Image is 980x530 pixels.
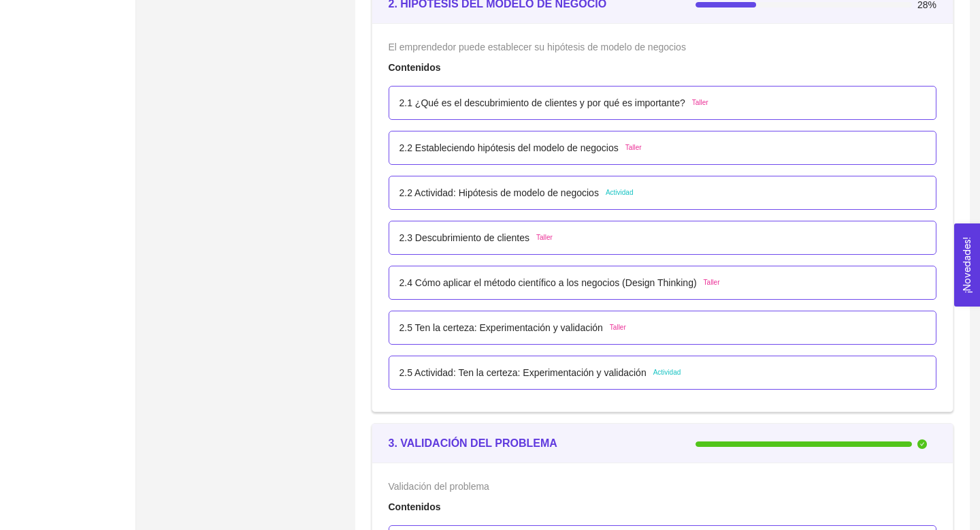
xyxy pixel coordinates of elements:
[653,367,681,378] span: Actividad
[399,140,619,155] p: 2.2 Estableciendo hipótesis del modelo de negocios
[389,501,441,512] strong: Contenidos
[954,223,980,307] button: Open Feedback Widget
[917,439,927,449] span: check-circle
[399,230,529,245] p: 2.3 Descubrimiento de clientes
[704,277,720,288] span: Taller
[399,185,599,200] p: 2.2 Actividad: Hipótesis de modelo de negocios
[389,481,489,492] span: Validación del problema
[625,142,642,153] span: Taller
[389,437,557,449] strong: 3. VALIDACIÓN DEL PROBLEMA
[399,95,685,110] p: 2.1 ¿Qué es el descubrimiento de clientes y por qué es importante?
[399,275,697,290] p: 2.4 Cómo aplicar el método científico a los negocios (Design Thinking)
[389,62,441,73] strong: Contenidos
[389,42,686,52] span: El emprendedor puede establecer su hipótesis de modelo de negocios
[606,187,634,198] span: Actividad
[399,320,603,335] p: 2.5 Ten la certeza: Experimentación y validación
[399,365,647,380] p: 2.5 Actividad: Ten la certeza: Experimentación y validación
[692,97,708,108] span: Taller
[536,232,553,243] span: Taller
[610,322,626,333] span: Taller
